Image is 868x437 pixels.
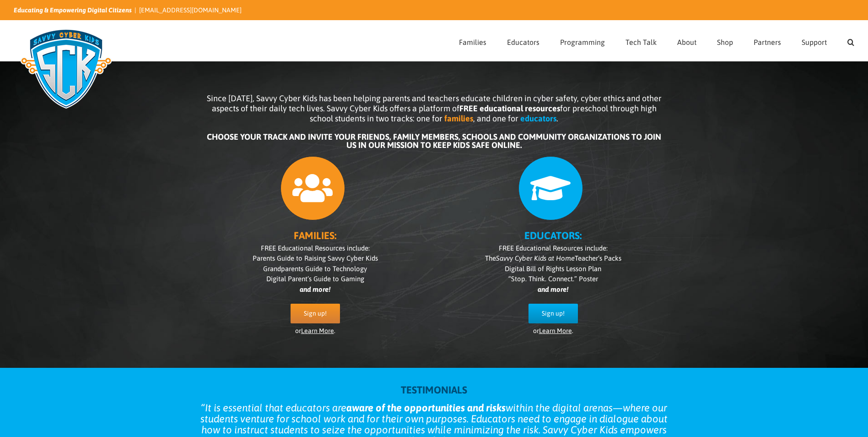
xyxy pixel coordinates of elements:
[346,402,506,414] strong: aware of the opportunities and risks
[444,114,473,123] b: families
[538,285,568,293] i: and more!
[507,21,539,61] a: Educators
[560,38,605,46] span: Programming
[207,93,662,123] span: Since [DATE], Savvy Cyber Kids has been helping parents and teachers educate children in cyber sa...
[496,254,575,262] i: Savvy Cyber Kids at Home
[717,38,733,46] span: Shop
[459,104,560,113] b: FREE educational resources
[508,275,598,283] span: “Stop. Think. Connect.” Poster
[459,21,486,61] a: Families
[304,310,327,317] span: Sign up!
[556,114,558,123] span: .
[847,21,854,61] a: Search
[754,38,781,46] span: Partners
[505,265,601,273] span: Digital Bill of Rights Lesson Plan
[263,265,367,273] span: Grandparents Guide to Technology
[295,327,335,334] span: or .
[533,327,573,334] span: or .
[524,229,582,241] b: EDUCATORS:
[266,275,364,283] span: Digital Parent’s Guide to Gaming
[717,21,733,61] a: Shop
[459,21,854,61] nav: Main Menu
[802,21,827,61] a: Support
[625,38,657,46] span: Tech Talk
[401,384,467,396] strong: TESTIMONIALS
[261,244,370,252] span: FREE Educational Resources include:
[14,23,119,115] img: Savvy Cyber Kids Logo
[253,254,378,262] span: Parents Guide to Raising Savvy Cyber Kids
[754,21,781,61] a: Partners
[139,6,242,14] a: [EMAIL_ADDRESS][DOMAIN_NAME]
[520,114,556,123] b: educators
[291,304,340,323] a: Sign up!
[560,21,605,61] a: Programming
[300,285,330,293] i: and more!
[528,304,578,323] a: Sign up!
[207,132,661,150] b: CHOOSE YOUR TRACK AND INVITE YOUR FRIENDS, FAMILY MEMBERS, SCHOOLS AND COMMUNITY ORGANIZATIONS TO...
[301,327,334,334] a: Learn More
[499,244,608,252] span: FREE Educational Resources include:
[542,310,565,317] span: Sign up!
[459,38,486,46] span: Families
[625,21,657,61] a: Tech Talk
[294,229,336,241] b: FAMILIES:
[677,21,696,61] a: About
[14,6,132,14] i: Educating & Empowering Digital Citizens
[485,254,621,262] span: The Teacher’s Packs
[473,114,518,123] span: , and one for
[507,38,539,46] span: Educators
[677,38,696,46] span: About
[539,327,572,334] a: Learn More
[802,38,827,46] span: Support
